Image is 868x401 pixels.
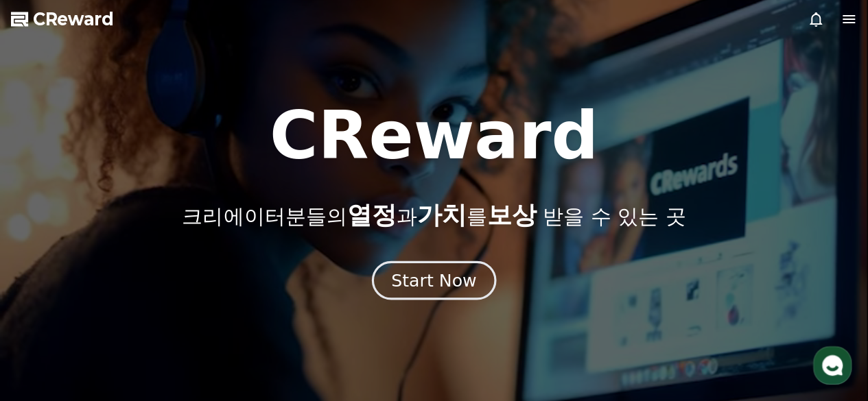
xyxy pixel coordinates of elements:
[33,8,114,30] span: CReward
[347,201,396,229] span: 열정
[417,201,466,229] span: 가치
[43,308,51,319] span: 홈
[486,201,536,229] span: 보상
[270,103,598,169] h1: CReward
[91,287,177,321] a: 대화
[372,260,496,300] button: Start Now
[182,202,685,229] p: 크리에이터분들의 과 를 받을 수 있는 곳
[126,308,142,319] span: 대화
[391,269,476,292] div: Start Now
[177,287,263,321] a: 설정
[11,8,114,30] a: CReward
[4,287,91,321] a: 홈
[212,308,228,319] span: 설정
[375,276,493,289] a: Start Now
